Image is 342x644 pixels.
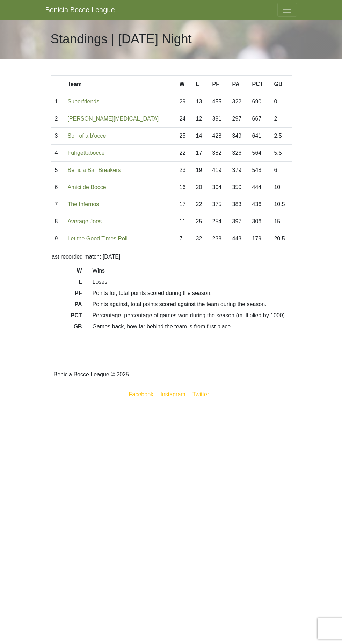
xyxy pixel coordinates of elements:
[67,201,99,207] a: The Infernos
[248,145,270,162] td: 564
[270,230,291,247] td: 20.5
[208,162,228,179] td: 419
[208,196,228,213] td: 375
[228,230,248,247] td: 443
[87,289,297,297] dd: Points for, total points scored during the season.
[192,110,208,128] td: 12
[45,267,87,278] dt: W
[192,196,208,213] td: 22
[248,128,270,145] td: 641
[51,110,64,128] td: 2
[175,76,192,93] th: W
[45,300,87,311] dt: PA
[45,278,87,289] dt: L
[228,128,248,145] td: 349
[228,179,248,196] td: 350
[248,76,270,93] th: PCT
[248,230,270,247] td: 179
[175,128,192,145] td: 25
[228,162,248,179] td: 379
[67,236,128,241] a: Let the Good Times Roll
[192,128,208,145] td: 14
[45,3,115,17] a: Benicia Bocce League
[248,196,270,213] td: 436
[175,230,192,247] td: 7
[228,196,248,213] td: 383
[270,128,291,145] td: 2.5
[208,145,228,162] td: 382
[51,93,64,110] td: 1
[270,110,291,128] td: 2
[192,213,208,230] td: 25
[248,179,270,196] td: 444
[208,179,228,196] td: 304
[175,213,192,230] td: 11
[208,213,228,230] td: 254
[228,145,248,162] td: 326
[45,311,87,323] dt: PCT
[248,110,270,128] td: 667
[228,93,248,110] td: 322
[67,116,159,122] a: [PERSON_NAME][MEDICAL_DATA]
[63,76,175,93] th: Team
[175,110,192,128] td: 24
[51,196,64,213] td: 7
[87,267,297,275] dd: Wins
[67,133,106,139] a: Son of a b'occe
[87,323,297,331] dd: Games back, how far behind the team is from first place.
[270,76,291,93] th: GB
[277,3,297,17] button: Toggle navigation
[270,93,291,110] td: 0
[192,76,208,93] th: L
[45,323,87,334] dt: GB
[228,76,248,93] th: PA
[208,230,228,247] td: 238
[270,213,291,230] td: 15
[67,184,106,190] a: Amici de Bocce
[51,145,64,162] td: 4
[208,93,228,110] td: 455
[192,179,208,196] td: 20
[192,162,208,179] td: 19
[270,196,291,213] td: 10.5
[67,99,99,104] a: Superfriends
[175,179,192,196] td: 16
[67,150,104,156] a: Fuhgettabocce
[51,179,64,196] td: 6
[270,145,291,162] td: 5.5
[248,162,270,179] td: 548
[228,110,248,128] td: 297
[87,300,297,309] dd: Points against, total points scored against the team during the season.
[191,390,214,399] a: Twitter
[192,230,208,247] td: 32
[175,162,192,179] td: 23
[51,213,64,230] td: 8
[87,278,297,286] dd: Loses
[208,76,228,93] th: PF
[51,253,292,261] p: last recorded match: [DATE]
[128,390,155,399] a: Facebook
[270,162,291,179] td: 6
[45,362,297,387] div: Benicia Bocce League © 2025
[87,311,297,320] dd: Percentage, percentage of games won during the season (multiplied by 1000).
[45,289,87,300] dt: PF
[208,110,228,128] td: 391
[51,128,64,145] td: 3
[192,145,208,162] td: 17
[67,218,102,224] a: Average Joes
[175,196,192,213] td: 17
[248,93,270,110] td: 690
[208,128,228,145] td: 428
[175,145,192,162] td: 22
[270,179,291,196] td: 10
[228,213,248,230] td: 397
[159,390,187,399] a: Instagram
[51,162,64,179] td: 5
[192,93,208,110] td: 13
[51,230,64,247] td: 9
[248,213,270,230] td: 306
[51,31,192,47] h1: Standings | [DATE] Night
[175,93,192,110] td: 29
[67,167,121,173] a: Benicia Ball Breakers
